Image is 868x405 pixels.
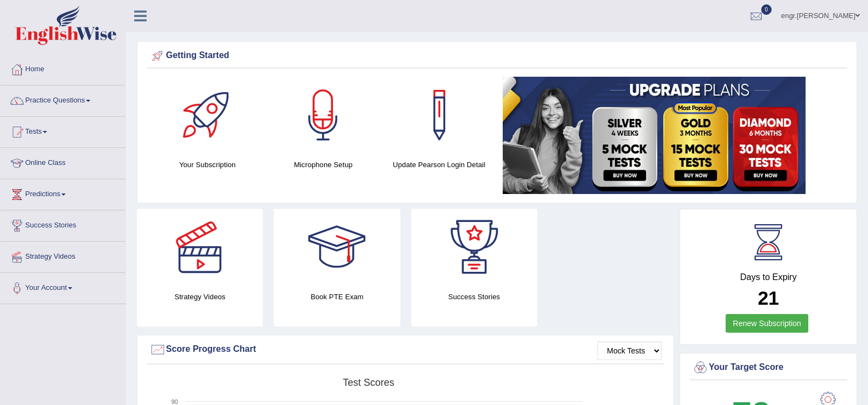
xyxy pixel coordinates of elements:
h4: Strategy Videos [137,291,263,303]
a: Strategy Videos [1,242,125,269]
a: Practice Questions [1,85,125,113]
div: Getting Started [150,48,844,64]
h4: Microphone Setup [271,159,376,170]
h4: Update Pearson Login Detail [387,159,492,170]
div: Your Target Score [692,360,844,376]
div: Score Progress Chart [150,341,662,358]
h4: Book PTE Exam [274,291,400,303]
a: Renew Subscription [726,314,808,333]
h4: Success Stories [411,291,537,303]
a: Predictions [1,179,125,207]
a: Home [1,54,125,82]
img: small5.jpg [503,77,806,194]
a: Your Account [1,273,125,300]
a: Success Stories [1,210,125,238]
h4: Your Subscription [155,159,260,170]
a: Tests [1,117,125,144]
b: 21 [758,287,779,309]
a: Online Class [1,148,125,175]
tspan: Test scores [343,377,394,388]
h4: Days to Expiry [692,272,844,282]
text: 90 [171,398,178,405]
span: 0 [761,4,772,15]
